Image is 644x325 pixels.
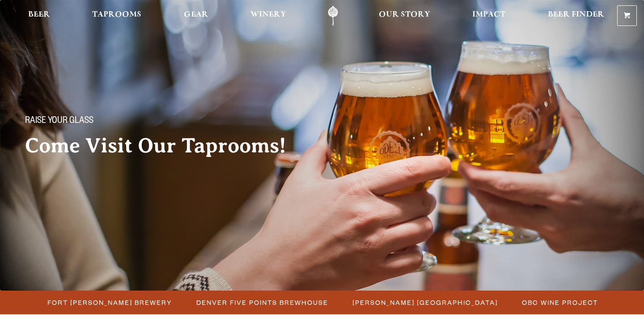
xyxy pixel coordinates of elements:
a: Impact [466,6,511,26]
a: Odell Home [316,6,350,26]
a: Beer [22,6,56,26]
span: [PERSON_NAME] [GEOGRAPHIC_DATA] [352,296,498,309]
a: Beer Finder [542,6,610,26]
a: Our Story [373,6,436,26]
span: Winery [250,11,286,18]
a: Fort [PERSON_NAME] Brewery [42,296,177,309]
span: Taprooms [92,11,141,18]
a: Denver Five Points Brewhouse [191,296,333,309]
span: OBC Wine Project [522,296,598,309]
span: Beer Finder [548,11,604,18]
span: Raise your glass [25,116,93,127]
span: Our Story [379,11,430,18]
span: Impact [472,11,505,18]
a: Gear [178,6,214,26]
a: OBC Wine Project [517,296,602,309]
a: [PERSON_NAME] [GEOGRAPHIC_DATA] [347,296,502,309]
a: Winery [245,6,292,26]
span: Denver Five Points Brewhouse [196,296,328,309]
a: Taprooms [86,6,147,26]
span: Gear [184,11,208,18]
span: Fort [PERSON_NAME] Brewery [47,296,172,309]
h2: Come Visit Our Taprooms! [25,135,304,157]
span: Beer [28,11,50,18]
